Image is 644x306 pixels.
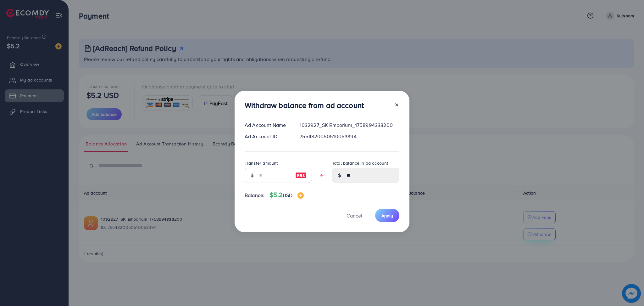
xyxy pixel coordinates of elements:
img: image [295,172,307,179]
img: image [297,192,304,199]
label: Transfer amount [245,160,278,166]
span: Cancel [347,212,362,219]
div: 7554820050510053394 [295,133,404,140]
label: Total balance in ad account [332,160,388,166]
div: Ad Account ID [240,133,295,140]
span: Apply [381,212,393,219]
button: Cancel [339,209,370,222]
span: USD [283,192,292,199]
div: 1032927_SK Emporium_1758994333200 [295,122,404,129]
h3: Withdraw balance from ad account [245,101,364,110]
span: Balance: [245,192,264,199]
button: Apply [375,209,399,222]
h4: $5.2 [269,191,304,199]
div: Ad Account Name [240,122,295,129]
